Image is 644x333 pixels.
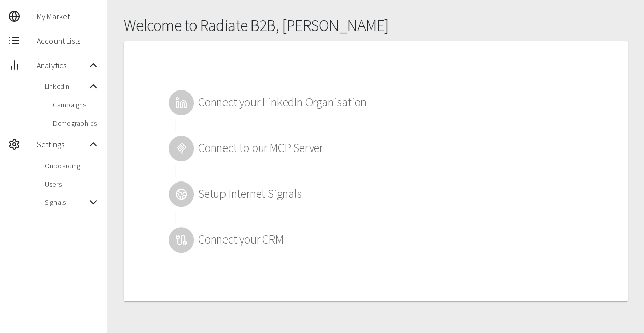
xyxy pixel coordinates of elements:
[45,161,99,171] span: Onboarding
[53,118,99,128] span: Demographics
[45,179,99,189] span: Users
[198,187,367,201] h2: Setup Internet Signals
[37,59,87,71] span: Analytics
[198,141,367,156] h2: Connect to our MCP Server
[45,81,87,92] span: LinkedIn
[198,232,367,247] h2: Connect your CRM
[45,197,87,207] span: Signals
[53,100,99,110] span: Campaigns
[37,138,87,150] span: Settings
[124,16,628,35] h1: Welcome to Radiate B2B, [PERSON_NAME]
[37,35,99,47] span: Account Lists
[37,10,99,22] span: My Market
[198,95,367,110] h2: Connect your LinkedIn Organisation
